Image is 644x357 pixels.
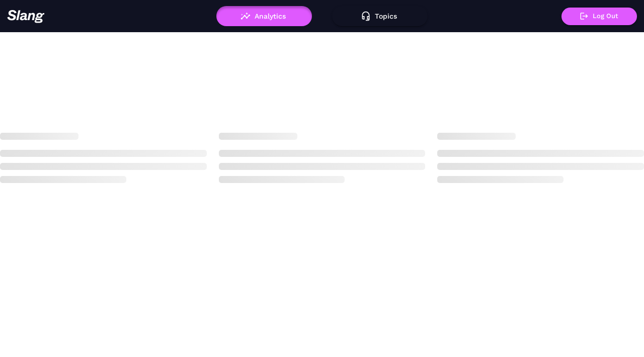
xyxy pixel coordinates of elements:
[7,10,45,23] img: 623511267c55cb56e2f2a487_logo2.png
[332,6,428,26] button: Topics
[216,6,312,26] button: Analytics
[216,12,312,19] a: Analytics
[561,8,637,25] button: Log Out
